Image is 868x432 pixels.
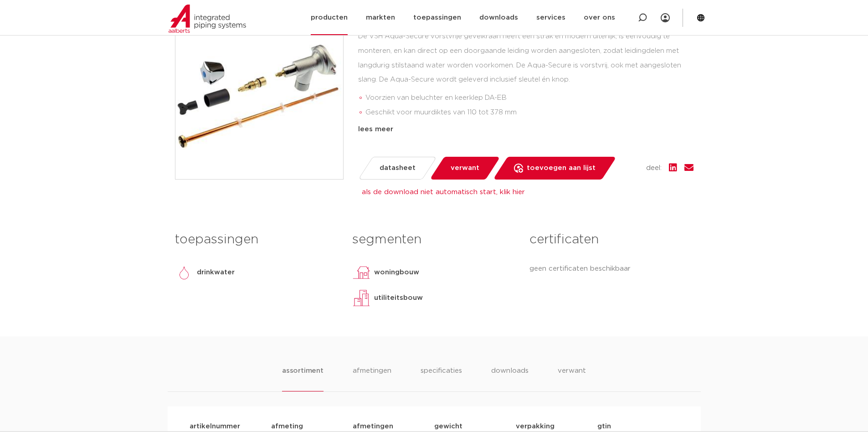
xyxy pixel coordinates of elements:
p: verpakking [516,421,597,432]
h3: toepassingen [175,231,339,249]
p: gtin [597,421,679,432]
div: De VSH Aqua-Secure vorstvrije gevelkraan heeft een strak en modern uiterlijk, is eenvoudig te mon... [358,29,693,120]
li: Geschikt voor muurdiktes van 110 tot 378 mm [365,105,693,120]
li: assortiment [282,365,324,391]
li: afmetingen [353,365,391,391]
li: specificaties [421,365,462,391]
img: Product Image for VSH Aqua-Secure vorstvrije gevelkraan onderdelen [175,11,343,179]
img: utiliteitsbouw [352,289,370,307]
li: Voorzien van beluchter en keerklep DA-EB [365,91,693,105]
span: toevoegen aan lijst [527,161,596,175]
li: downloads [491,365,529,391]
h3: certificaten [529,231,693,249]
p: geen certificaten beschikbaar [529,263,693,274]
p: drinkwater [197,267,235,278]
div: lees meer [358,124,693,135]
p: woningbouw [374,267,419,278]
span: verwant [451,161,479,175]
img: drinkwater [175,263,193,282]
h3: segmenten [352,231,516,249]
p: artikelnummer [190,421,271,432]
img: woningbouw [352,263,370,282]
li: verwant [558,365,586,391]
a: verwant [429,157,500,180]
a: als de download niet automatisch start, klik hier [362,189,525,195]
p: afmetingen [353,421,434,432]
p: gewicht [434,421,516,432]
span: deel: [646,163,662,174]
p: afmeting [271,421,353,432]
a: datasheet [358,157,437,180]
p: utiliteitsbouw [374,293,423,303]
span: datasheet [380,161,416,175]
